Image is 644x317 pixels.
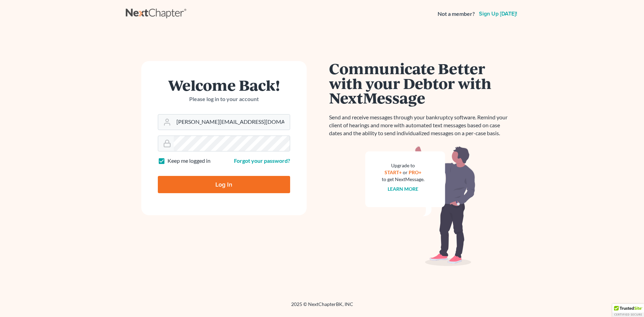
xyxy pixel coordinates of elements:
[403,169,408,175] span: or
[612,304,644,317] div: TrustedSite Certified
[438,10,475,18] strong: Not a member?
[234,157,290,164] a: Forgot your password?
[365,146,476,266] img: nextmessage_bg-59042aed3d76b12b5cd301f8e5b87938c9018125f34e5fa2b7a6b67550977c72.svg
[158,95,290,103] p: Please log in to your account
[158,176,290,193] input: Log In
[409,169,421,175] a: PRO+
[167,157,211,165] label: Keep me logged in
[385,169,402,175] a: START+
[126,301,519,313] div: 2025 © NextChapterBK, INC
[382,162,425,169] div: Upgrade to
[174,115,290,130] input: Email Address
[329,113,512,137] p: Send and receive messages through your bankruptcy software. Remind your client of hearings and mo...
[388,186,418,192] a: Learn more
[158,78,290,92] h1: Welcome Back!
[478,11,519,17] a: Sign up [DATE]!
[382,176,425,183] div: to get NextMessage.
[329,61,512,105] h1: Communicate Better with your Debtor with NextMessage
